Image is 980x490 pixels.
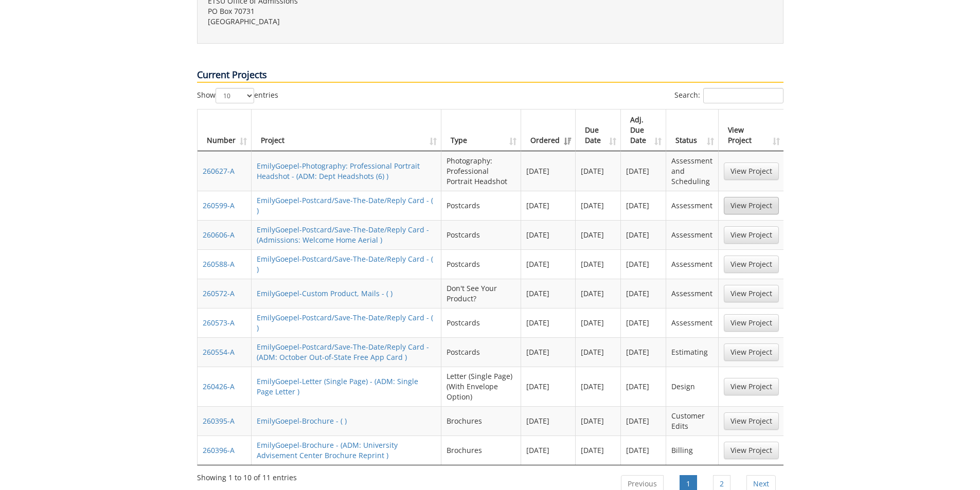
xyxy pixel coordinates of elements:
a: View Project [724,412,779,430]
a: View Project [724,256,779,273]
td: Customer Edits [666,406,718,435]
a: EmilyGoepel-Postcard/Save-The-Date/Reply Card - (Admissions: Welcome Home Aerial ) [257,225,429,245]
td: [DATE] [576,337,621,367]
th: Adj. Due Date: activate to sort column ascending [621,110,666,151]
th: Status: activate to sort column ascending [666,110,718,151]
a: 260627-A [203,166,235,176]
td: [DATE] [576,406,621,435]
td: [DATE] [521,406,576,435]
td: Brochures [441,435,521,465]
td: [DATE] [576,279,621,308]
a: 260588-A [203,259,235,269]
td: [DATE] [521,191,576,220]
a: EmilyGoepel-Photography: Professional Portrait Headshot - (ADM: Dept Headshots (6) ) [257,161,420,181]
td: Postcards [441,249,521,279]
td: [DATE] [576,151,621,191]
a: View Project [724,162,779,180]
a: View Project [724,343,779,361]
td: Assessment [666,191,718,220]
a: 260599-A [203,201,235,210]
a: View Project [724,442,779,459]
a: EmilyGoepel-Postcard/Save-The-Date/Reply Card - ( ) [257,195,433,215]
p: Current Projects [197,68,783,83]
td: [DATE] [576,191,621,220]
a: EmilyGoepel-Postcard/Save-The-Date/Reply Card - ( ) [257,313,433,333]
a: 260426-A [203,382,235,391]
td: [DATE] [621,406,666,435]
td: Assessment [666,249,718,279]
td: [DATE] [621,220,666,249]
td: [DATE] [521,308,576,337]
td: Postcards [441,220,521,249]
a: 260606-A [203,230,235,240]
a: View Project [724,378,779,395]
td: [DATE] [521,151,576,191]
td: [DATE] [621,308,666,337]
a: 260572-A [203,288,235,298]
a: 260396-A [203,445,235,455]
td: [DATE] [521,435,576,465]
td: Postcards [441,337,521,367]
td: Assessment and Scheduling [666,151,718,191]
td: Letter (Single Page) (With Envelope Option) [441,367,521,406]
td: [DATE] [621,435,666,465]
div: Showing 1 to 10 of 11 entries [197,468,297,483]
select: Showentries [216,88,254,103]
td: Assessment [666,308,718,337]
td: [DATE] [576,249,621,279]
th: Due Date: activate to sort column ascending [576,110,621,151]
th: Ordered: activate to sort column ascending [521,110,576,151]
td: [DATE] [521,279,576,308]
td: Brochures [441,406,521,435]
td: [DATE] [621,367,666,406]
a: EmilyGoepel-Letter (Single Page) - (ADM: Single Page Letter ) [257,376,418,396]
td: Design [666,367,718,406]
td: [DATE] [621,249,666,279]
td: Assessment [666,279,718,308]
td: Assessment [666,220,718,249]
td: [DATE] [521,337,576,367]
a: View Project [724,226,779,244]
label: Search: [674,88,783,103]
p: [GEOGRAPHIC_DATA] [208,16,483,27]
a: EmilyGoepel-Brochure - ( ) [257,416,347,426]
td: Billing [666,435,718,465]
th: View Project: activate to sort column ascending [719,110,784,151]
th: Project: activate to sort column ascending [252,110,442,151]
td: Don't See Your Product? [441,279,521,308]
a: 260573-A [203,318,235,328]
a: View Project [724,285,779,302]
td: [DATE] [521,220,576,249]
td: Postcards [441,308,521,337]
td: [DATE] [521,249,576,279]
a: 260554-A [203,347,235,357]
td: [DATE] [621,191,666,220]
a: EmilyGoepel-Custom Product, Mails - ( ) [257,288,393,298]
a: View Project [724,197,779,214]
td: [DATE] [576,435,621,465]
td: Postcards [441,191,521,220]
td: Photography: Professional Portrait Headshot [441,151,521,191]
a: EmilyGoepel-Brochure - (ADM: University Advisement Center Brochure Reprint ) [257,440,398,460]
td: [DATE] [576,220,621,249]
th: Number: activate to sort column ascending [198,110,252,151]
td: [DATE] [521,367,576,406]
label: Show entries [197,88,278,103]
a: EmilyGoepel-Postcard/Save-The-Date/Reply Card - ( ) [257,254,433,274]
a: EmilyGoepel-Postcard/Save-The-Date/Reply Card - (ADM: October Out-of-State Free App Card ) [257,342,429,362]
input: Search: [703,88,783,103]
td: [DATE] [576,367,621,406]
a: 260395-A [203,416,235,426]
td: [DATE] [621,151,666,191]
p: PO Box 70731 [208,6,483,16]
td: [DATE] [621,337,666,367]
td: [DATE] [576,308,621,337]
a: View Project [724,314,779,332]
td: Estimating [666,337,718,367]
td: [DATE] [621,279,666,308]
th: Type: activate to sort column ascending [441,110,521,151]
